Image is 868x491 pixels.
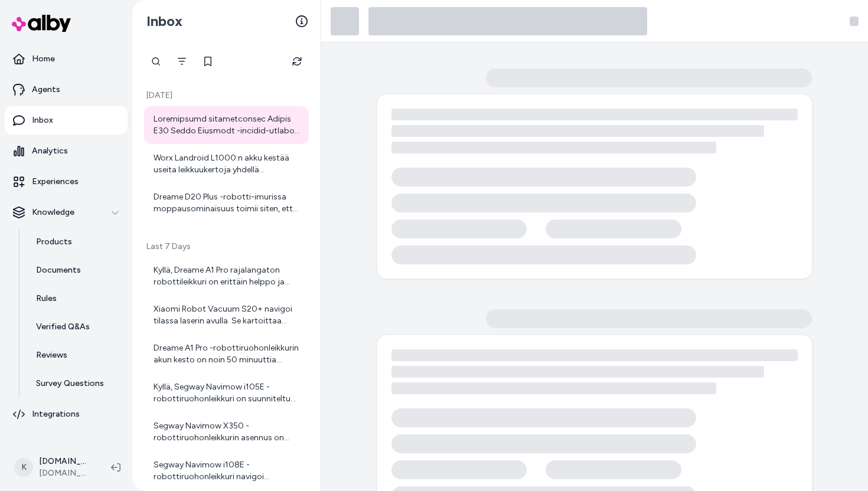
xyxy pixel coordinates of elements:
p: Experiences [32,176,79,188]
a: Segway Navimow i108E -robottiruohonleikkuri navigoi nurmikolla täysin rajalangattomasti hyödyntäe... [144,452,309,490]
button: Knowledge [5,198,128,227]
p: Survey Questions [36,378,104,389]
h2: Inbox [146,12,182,30]
p: Inbox [32,114,53,126]
div: Xiaomi Robot Vacuum S20+ navigoi tilassa laserin avulla. Se kartoittaa ympäristönsä tarkasti lase... [154,303,302,327]
img: alby Logo [12,15,71,32]
a: Inbox [5,106,128,135]
a: Rules [24,284,128,313]
p: Products [36,236,72,248]
a: Kyllä, Dreame A1 Pro rajalangaton robottileikkuri on erittäin helppo ja nopea asentaa. Asennus ei... [144,257,309,295]
p: Agents [32,84,60,96]
a: Segway Navimow X350 -robottiruohonleikkurin asennus on tehty helpoksi ja se onnistuu ilman ammatt... [144,413,309,451]
a: Worx Landroid L1000:n akku kestää useita leikkuukertoja yhdellä latauksella, mutta tarkka kesto r... [144,145,309,183]
div: Kyllä, Dreame A1 Pro rajalangaton robottileikkuri on erittäin helppo ja nopea asentaa. Asennus ei... [154,264,302,288]
a: Analytics [5,137,128,165]
p: Rules [36,293,57,305]
p: Verified Q&As [36,321,90,333]
p: Reviews [36,349,67,361]
p: Home [32,53,55,65]
div: Segway Navimow X350 -robottiruohonleikkurin asennus on tehty helpoksi ja se onnistuu ilman ammatt... [154,420,302,444]
div: Kyllä, Segway Navimow i105E -robottiruohonleikkuri on suunniteltu turvalliseksi myös lapsille ja ... [154,381,302,405]
span: K [14,458,33,477]
p: Documents [36,264,81,276]
div: Segway Navimow i108E -robottiruohonleikkuri navigoi nurmikolla täysin rajalangattomasti hyödyntäe... [154,459,302,483]
div: Dreame D20 Plus -robotti-imurissa moppausominaisuus toimii siten, että laitteessa on erillinen ve... [154,191,302,215]
div: Dreame A1 Pro -robottiruohonleikkurin akun kesto on noin 50 minuuttia yhdellä latauksella. Lataus... [154,342,302,366]
a: Verified Q&As [24,313,128,341]
button: Refresh [285,50,309,73]
div: Worx Landroid L1000:n akku kestää useita leikkuukertoja yhdellä latauksella, mutta tarkka kesto r... [154,152,302,176]
p: Analytics [32,145,68,157]
button: K[DOMAIN_NAME] Shopify[DOMAIN_NAME] [7,449,102,486]
p: Integrations [32,408,80,420]
a: Dreame A1 Pro -robottiruohonleikkurin akun kesto on noin 50 minuuttia yhdellä latauksella. Lataus... [144,335,309,373]
a: Home [5,45,128,73]
a: Xiaomi Robot Vacuum S20+ navigoi tilassa laserin avulla. Se kartoittaa ympäristönsä tarkasti lase... [144,296,309,334]
a: Loremipsumd sitametconsec Adipis E30 Seddo Eiusmodt -incidid-utlabore et dol magnaaliquaenimadm v... [144,106,309,144]
a: Documents [24,256,128,284]
span: [DOMAIN_NAME] [39,467,92,479]
div: Loremipsumd sitametconsec Adipis E30 Seddo Eiusmodt -incidid-utlabore et dol magnaaliquaenimadm v... [154,113,302,137]
p: [DOMAIN_NAME] Shopify [39,456,92,467]
a: Dreame D20 Plus -robotti-imurissa moppausominaisuus toimii siten, että laitteessa on erillinen ve... [144,184,309,222]
a: Survey Questions [24,369,128,398]
a: Products [24,228,128,256]
button: Filter [170,50,194,73]
a: Reviews [24,341,128,369]
p: Knowledge [32,207,74,218]
a: Agents [5,76,128,104]
a: Kyllä, Segway Navimow i105E -robottiruohonleikkuri on suunniteltu turvalliseksi myös lapsille ja ... [144,374,309,412]
p: [DATE] [144,90,309,102]
p: Last 7 Days [144,241,309,253]
a: Integrations [5,400,128,428]
a: Experiences [5,168,128,196]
